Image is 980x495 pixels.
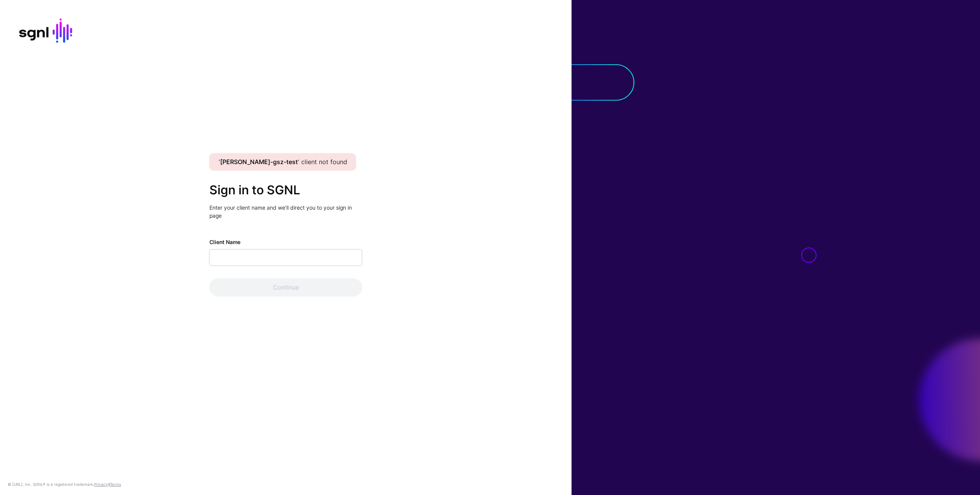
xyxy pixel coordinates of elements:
a: Terms [110,482,121,487]
p: Enter your client name and we’ll direct you to your sign in page [209,204,363,220]
div: ' ' client not found [209,153,356,171]
h2: Sign in to SGNL [209,183,363,197]
div: © [URL], Inc. SGNL® is a registered trademark. & [8,481,121,487]
a: Privacy [94,482,108,487]
strong: [PERSON_NAME]-gsz-test [220,158,298,166]
label: Client Name [209,238,240,246]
